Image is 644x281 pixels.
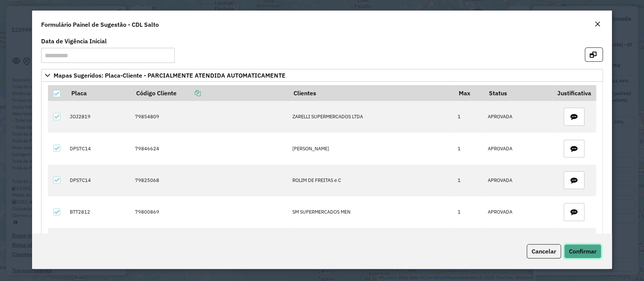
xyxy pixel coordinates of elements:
td: ZARELLI SUPERMERCADOS LTDA [288,101,453,133]
td: 79854809 [131,101,288,133]
span: Cancelar [532,247,556,255]
td: SUPERMERCADO E RESTA [288,228,453,260]
hb-button: Abrir em nova aba [585,50,603,58]
td: QUW9676 [66,228,131,260]
td: APROVADA [484,101,552,133]
th: Placa [66,85,131,101]
td: 79825068 [131,165,288,196]
td: 79846624 [131,133,288,164]
td: 1 [453,101,484,133]
td: APROVADA [484,133,552,164]
td: 1 [453,133,484,164]
td: [PERSON_NAME] [288,133,453,164]
button: Close [592,20,603,29]
span: Mapas Sugeridos: Placa-Cliente - PARCIALMENTE ATENDIDA AUTOMATICAMENTE [54,72,286,78]
button: Confirmar [564,244,601,258]
em: Fechar [595,21,601,27]
td: 1 [453,165,484,196]
td: 79819689 [131,228,288,260]
td: 79800869 [131,196,288,228]
a: Mapas Sugeridos: Placa-Cliente - PARCIALMENTE ATENDIDA AUTOMATICAMENTE [41,69,603,82]
th: Clientes [288,85,453,101]
td: 1 [453,196,484,228]
td: DPS7C14 [66,165,131,196]
td: APROVADA [484,165,552,196]
th: Status [484,85,552,101]
label: Data de Vigência Inicial [41,37,107,46]
span: Confirmar [569,247,596,255]
button: Cancelar [527,244,561,258]
td: JOJ2819 [66,101,131,133]
td: SM SUPERMERCADOS MEN [288,196,453,228]
td: DPS7C14 [66,133,131,164]
td: 1 [453,228,484,260]
a: Copiar [177,89,201,97]
td: APROVADA [484,196,552,228]
td: APROVADA [484,228,552,260]
th: Max [453,85,484,101]
td: BTT2812 [66,196,131,228]
h4: Formulário Painel de Sugestão - CDL Salto [41,20,159,29]
th: Justificativa [552,85,596,101]
th: Código Cliente [131,85,288,101]
td: ROLIM DE FREITAS e C [288,165,453,196]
